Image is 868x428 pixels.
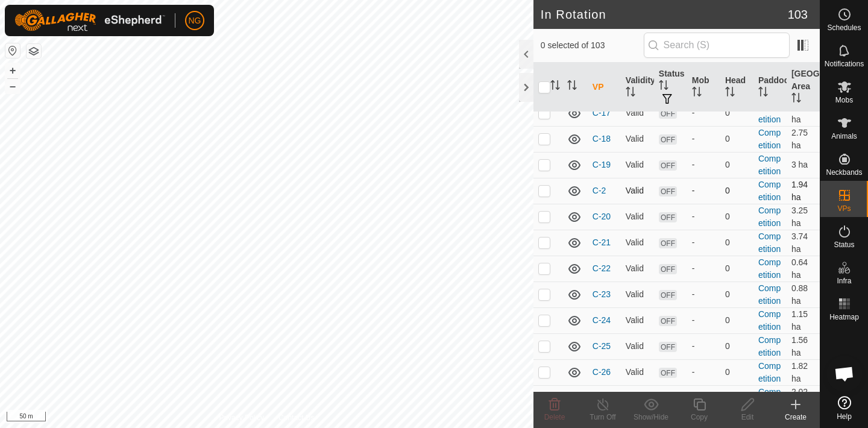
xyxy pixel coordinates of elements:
a: Privacy Policy [219,412,264,423]
td: Valid [621,282,654,307]
span: NG [189,14,201,27]
p-sorticon: Activate to sort [692,89,702,98]
span: Mobs [835,96,853,104]
div: - [692,184,715,197]
td: 3.25 ha [787,204,820,230]
th: [GEOGRAPHIC_DATA] Area [787,63,820,112]
a: Competition [758,309,781,332]
td: Valid [621,204,654,230]
a: Competition [758,283,781,306]
a: Competition [758,231,781,254]
div: Show/Hide [627,412,675,423]
th: Paddock [753,63,787,112]
span: OFF [659,160,677,171]
div: Open chat [826,356,863,392]
span: Neckbands [826,169,862,176]
td: 0 [720,152,753,178]
span: OFF [659,316,677,326]
div: - [692,210,715,223]
td: 0 [720,333,753,359]
a: C-2 [593,186,606,195]
a: Competition [758,180,781,202]
button: – [5,79,20,93]
td: Valid [621,333,654,359]
td: 3.74 ha [787,230,820,256]
a: C-23 [593,289,611,299]
a: C-18 [593,134,611,143]
span: OFF [659,342,677,352]
span: OFF [659,109,677,119]
a: Competition [758,128,781,150]
th: Mob [687,63,720,112]
td: 0 [720,307,753,333]
a: C-22 [593,263,611,273]
button: Reset Map [5,43,20,58]
td: Valid [621,230,654,256]
th: Validity [621,63,654,112]
span: 0 selected of 103 [541,39,644,52]
a: Contact Us [278,412,314,423]
a: C-19 [593,160,611,169]
td: 0 [720,282,753,307]
h2: In Rotation [541,7,788,22]
a: Help [820,391,868,425]
a: C-26 [593,367,611,377]
div: - [692,288,715,301]
a: C-20 [593,212,611,221]
td: 0 [720,385,753,411]
th: VP [588,63,621,112]
span: OFF [659,290,677,300]
a: C-24 [593,315,611,325]
td: Valid [621,359,654,385]
div: Edit [723,412,772,423]
td: 0 [720,256,753,282]
span: OFF [659,186,677,197]
th: Status [654,63,687,112]
td: 1.94 ha [787,178,820,204]
p-sorticon: Activate to sort [626,89,635,98]
p-sorticon: Activate to sort [659,82,668,92]
td: 2.75 ha [787,126,820,152]
p-sorticon: Activate to sort [550,82,560,92]
a: C-21 [593,238,611,247]
span: OFF [659,368,677,378]
td: Valid [621,256,654,282]
p-sorticon: Activate to sort [725,89,735,98]
p-sorticon: Activate to sort [567,82,577,92]
span: Status [834,241,854,248]
td: Valid [621,385,654,411]
a: Competition [758,257,781,280]
button: + [5,63,20,78]
p-sorticon: Activate to sort [758,89,768,98]
span: Infra [837,277,851,285]
div: - [692,159,715,171]
img: Gallagher Logo [14,10,165,31]
a: Competition [758,206,781,228]
td: 2.02 ha [787,385,820,411]
div: Copy [675,412,723,423]
button: Map Layers [27,44,41,58]
td: 0 [720,178,753,204]
div: - [692,366,715,379]
span: Animals [831,133,857,140]
div: - [692,314,715,327]
a: Competition [758,335,781,357]
div: - [692,107,715,119]
td: 2.51 ha [787,100,820,126]
td: 0 [720,230,753,256]
a: Competition [758,387,781,409]
a: C-17 [593,108,611,118]
div: - [692,262,715,275]
td: 0 [720,359,753,385]
td: 0 [720,100,753,126]
a: Competition [758,102,781,124]
a: Competition [758,154,781,176]
td: 1.56 ha [787,333,820,359]
span: OFF [659,134,677,145]
td: 3 ha [787,152,820,178]
div: - [692,133,715,145]
td: Valid [621,100,654,126]
a: Competition [758,361,781,383]
span: Help [837,413,852,420]
div: - [692,340,715,353]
